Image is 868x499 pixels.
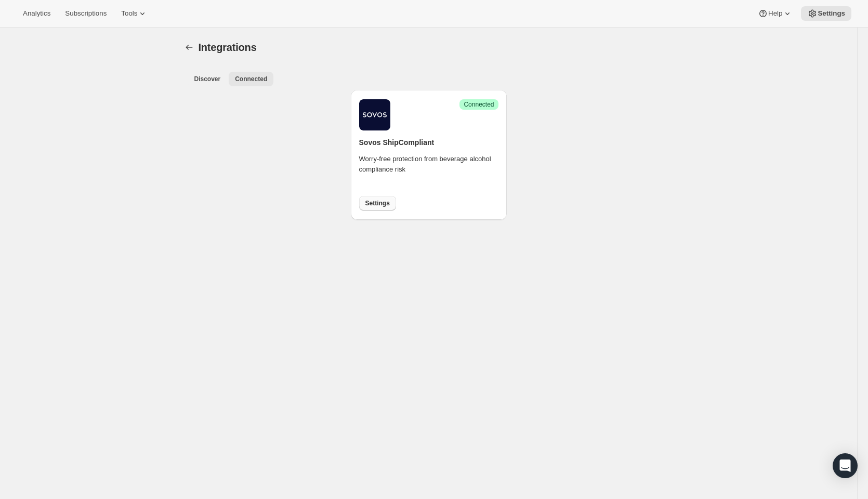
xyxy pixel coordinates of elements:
span: Analytics [23,9,50,18]
div: Open Intercom Messenger [833,453,858,478]
span: Connected [464,100,494,109]
h2: Sovos ShipCompliant [359,137,435,148]
button: Tools [115,6,154,21]
button: Help [752,6,799,21]
div: Worry-free protection from beverage alcohol compliance risk [359,154,498,189]
button: Settings [182,40,196,55]
button: Settings [801,6,851,21]
span: Connected [235,75,267,83]
span: Settings [818,9,845,18]
button: Analytics [17,6,57,21]
span: Help [768,9,782,18]
button: Settings [359,196,396,211]
span: Subscriptions [65,9,107,18]
span: Tools [121,9,137,18]
img: shipcompliant.png [359,99,390,130]
span: Settings [365,199,390,207]
button: All customers [188,72,227,86]
span: Integrations [199,42,257,53]
span: Discover [194,75,221,83]
button: Subscriptions [59,6,113,21]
